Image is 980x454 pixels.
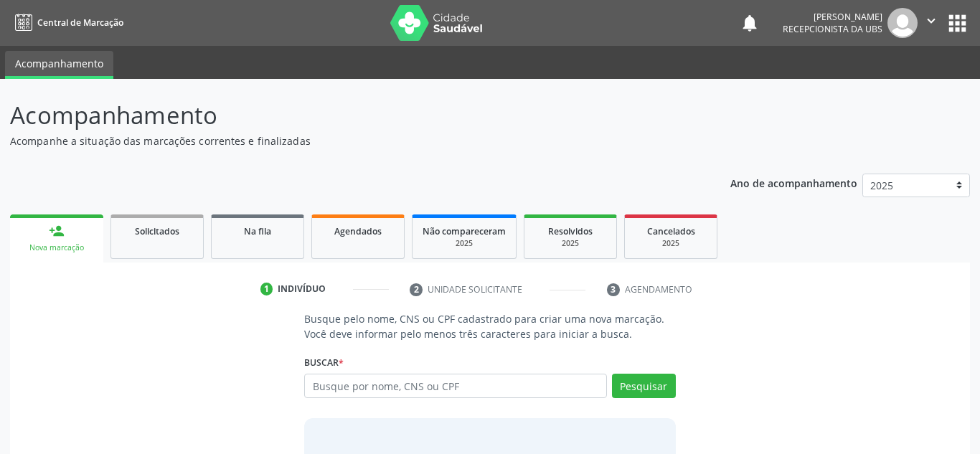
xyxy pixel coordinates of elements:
[20,242,93,253] div: Nova marcação
[945,11,970,36] button: apps
[887,8,918,38] img: img
[423,238,506,249] div: 2025
[334,225,382,237] span: Agendados
[304,311,676,341] p: Busque pelo nome, CNS ou CPF cadastrado para criar uma nova marcação. Você deve informar pelo men...
[135,225,179,237] span: Solicitados
[304,374,607,398] input: Busque por nome, CNS ou CPF
[260,283,273,295] div: 1
[730,174,857,191] p: Ano de acompanhamento
[10,133,682,148] p: Acompanhe a situação das marcações correntes e finalizadas
[647,225,695,237] span: Cancelados
[923,13,939,29] i: 
[278,283,326,295] div: Indivíduo
[548,225,593,237] span: Resolvidos
[918,8,945,38] button: 
[423,225,506,237] span: Não compareceram
[10,11,123,34] a: Central de Marcação
[740,13,760,33] button: notifications
[783,23,882,35] span: Recepcionista da UBS
[244,225,271,237] span: Na fila
[534,238,606,249] div: 2025
[37,16,123,29] span: Central de Marcação
[783,11,882,23] div: [PERSON_NAME]
[5,51,113,79] a: Acompanhamento
[49,223,65,239] div: person_add
[635,238,707,249] div: 2025
[10,98,682,133] p: Acompanhamento
[304,351,344,374] label: Buscar
[612,374,676,398] button: Pesquisar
